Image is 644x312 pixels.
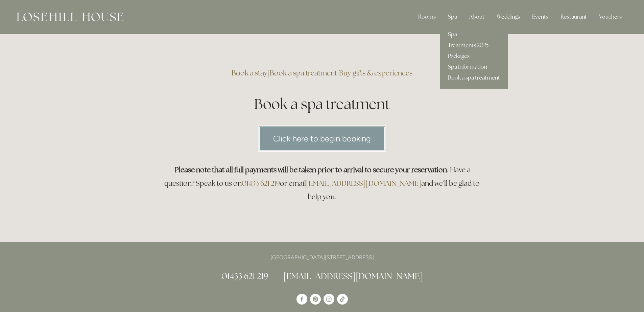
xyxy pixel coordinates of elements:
a: Buy gifts & experiences [339,68,412,77]
a: Vouchers [594,10,627,24]
a: Book a spa treatment [270,68,337,77]
div: Weddings [491,10,525,24]
a: Losehill House Hotel & Spa [296,294,307,305]
a: Pinterest [310,294,321,305]
strong: Please note that all full payments will be taken prior to arrival to secure your reservation [175,165,447,174]
div: About [464,10,490,24]
div: Rooms [413,10,441,24]
a: Packages [440,51,508,62]
a: Spa [440,29,508,40]
a: Book a spa treatment [440,72,508,83]
a: [EMAIL_ADDRESS][DOMAIN_NAME] [306,179,421,188]
a: Book a stay [232,68,268,77]
h3: | | [161,66,484,80]
a: Click here to begin booking [258,126,386,152]
div: Restaurant [555,10,592,24]
div: Spa [443,10,462,24]
a: Instagram [324,294,334,305]
a: Treatments 2025 [440,40,508,51]
div: Events [527,10,554,24]
a: 01433 621 219 [221,271,268,282]
a: Spa Information [440,62,508,72]
h1: Book a spa treatment [161,94,484,114]
a: TikTok [337,294,348,305]
a: [EMAIL_ADDRESS][DOMAIN_NAME] [283,271,423,282]
p: [GEOGRAPHIC_DATA][STREET_ADDRESS] [161,253,484,262]
h3: . Have a question? Speak to us on or email and we’ll be glad to help you. [161,163,484,204]
a: 01433 621 219 [242,179,280,188]
img: Losehill House [17,13,123,21]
